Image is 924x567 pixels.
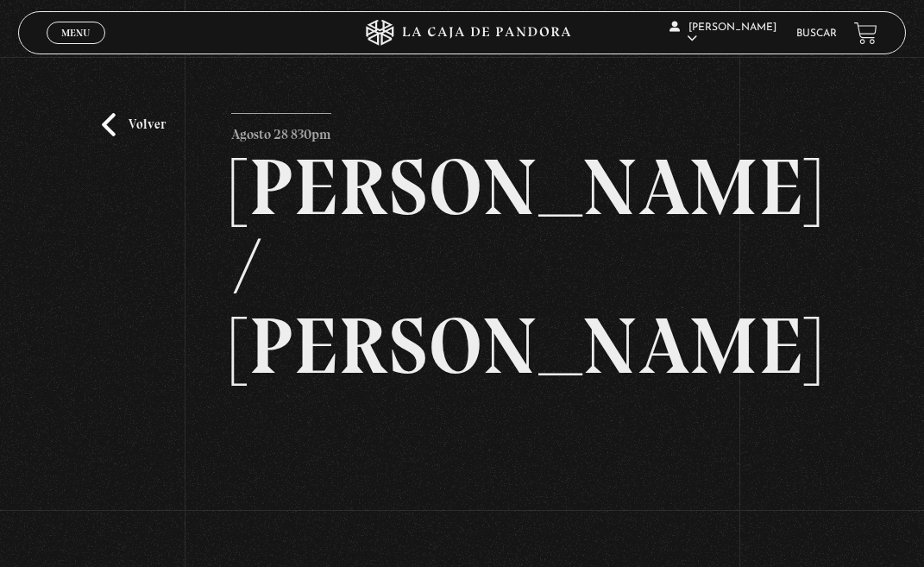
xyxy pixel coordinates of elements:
span: [PERSON_NAME] [669,22,776,44]
span: Menu [61,28,90,38]
a: View your shopping cart [854,22,877,45]
a: Buscar [796,28,837,39]
h2: [PERSON_NAME] / [PERSON_NAME] [231,148,693,386]
a: Volver [102,113,166,136]
p: Agosto 28 830pm [231,113,331,148]
span: Cerrar [55,42,96,54]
